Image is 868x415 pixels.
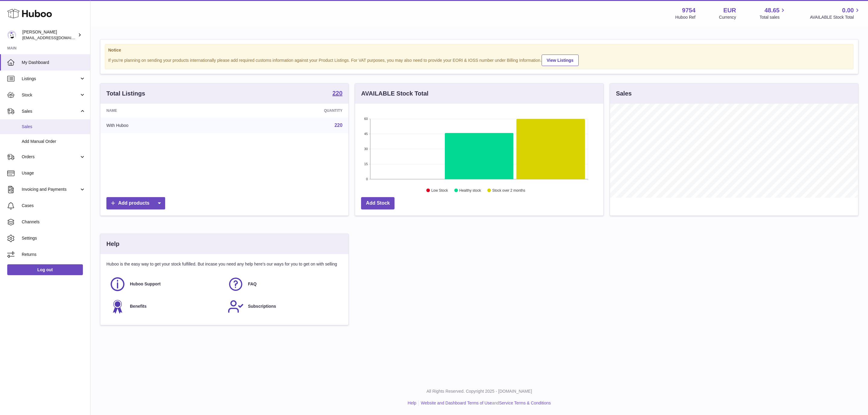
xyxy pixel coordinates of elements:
span: Subscriptions [248,303,276,309]
a: 0.00 AVAILABLE Stock Total [810,6,861,20]
span: Settings [22,235,86,241]
span: Add Manual Order [22,139,86,144]
th: Name [100,104,231,118]
span: Stock [22,92,79,98]
strong: EUR [723,6,736,14]
a: Help [408,401,417,405]
h3: Help [106,240,119,248]
p: All Rights Reserved. Copyright 2025 - [DOMAIN_NAME] [95,388,863,394]
h3: Sales [616,90,632,98]
div: Currency [719,14,736,20]
span: AVAILABLE Stock Total [810,14,861,20]
strong: 220 [332,90,342,96]
a: Huboo Support [109,276,222,292]
div: Huboo Ref [675,14,696,20]
a: Add Stock [361,197,395,209]
span: Huboo Support [130,281,161,287]
h3: Total Listings [106,90,145,98]
strong: 9754 [682,6,696,14]
a: 220 [335,123,343,128]
span: Channels [22,219,86,225]
a: Service Terms & Conditions [499,401,551,405]
a: 220 [332,90,342,97]
img: info@fieldsluxury.london [7,30,16,39]
span: Invoicing and Payments [22,187,79,192]
a: Website and Dashboard Terms of Use [421,401,492,405]
text: Stock over 2 months [492,188,525,193]
text: 60 [364,117,368,121]
span: Total sales [759,14,786,20]
h3: AVAILABLE Stock Total [361,90,428,98]
p: Huboo is the easy way to get your stock fulfilled. But incase you need any help here's our ways f... [106,261,342,267]
a: View Listings [542,55,579,66]
text: 30 [364,147,368,151]
span: Returns [22,252,86,257]
a: 48.65 Total sales [759,6,786,20]
span: [EMAIL_ADDRESS][DOMAIN_NAME] [22,35,89,40]
text: Low Stock [431,188,448,193]
span: Sales [22,124,86,130]
li: and [419,400,551,406]
span: 0.00 [842,6,854,14]
div: [PERSON_NAME] [22,29,77,41]
td: With Huboo [100,118,231,133]
text: 0 [366,177,368,181]
text: 45 [364,132,368,136]
div: If you're planning on sending your products internationally please add required customs informati... [108,54,850,66]
span: FAQ [248,281,257,287]
th: Quantity [231,104,348,118]
a: Add products [106,197,165,209]
span: Orders [22,154,79,160]
span: Listings [22,76,79,82]
a: Benefits [109,298,222,315]
span: Sales [22,108,79,114]
span: 48.65 [764,6,779,14]
text: 15 [364,162,368,166]
span: My Dashboard [22,60,86,65]
span: Benefits [130,303,146,309]
text: Healthy stock [459,188,481,193]
a: Log out [7,264,83,275]
span: Usage [22,170,86,176]
a: Subscriptions [228,298,340,315]
strong: Notice [108,47,850,53]
a: FAQ [228,276,340,292]
span: Cases [22,203,86,209]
